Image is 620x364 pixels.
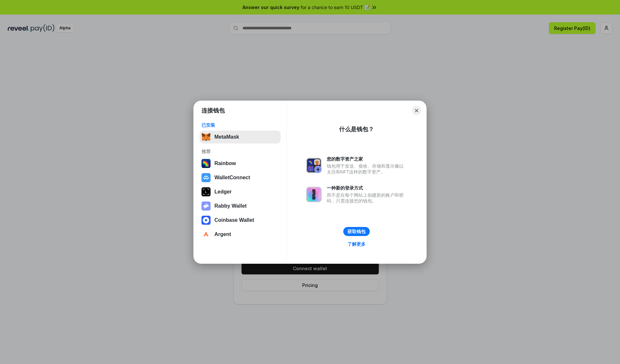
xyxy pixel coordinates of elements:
[412,106,421,115] button: Close
[339,125,374,133] div: 什么是钱包？
[200,228,281,241] button: Argent
[201,133,211,142] img: svg+xml,%3Csvg%20fill%3D%22none%22%20height%3D%2233%22%20viewBox%3D%220%200%2035%2033%22%20width%...
[214,134,239,140] div: MetaMask
[200,157,281,170] button: Rainbow
[306,158,322,173] img: svg+xml,%3Csvg%20xmlns%3D%22http%3A%2F%2Fwww.w3.org%2F2000%2Fsvg%22%20fill%3D%22none%22%20viewBox...
[200,185,281,198] button: Ledger
[214,189,232,195] div: Ledger
[214,203,247,209] div: Rabby Wallet
[200,131,281,143] button: MetaMask
[327,192,407,204] div: 而不是在每个网站上创建新的账户和密码，只需连接您的钱包。
[306,187,322,202] img: svg+xml,%3Csvg%20xmlns%3D%22http%3A%2F%2Fwww.w3.org%2F2000%2Fsvg%22%20fill%3D%22none%22%20viewBox...
[214,161,236,166] div: Rainbow
[201,216,211,225] img: svg+xml,%3Csvg%20width%3D%2228%22%20height%3D%2228%22%20viewBox%3D%220%200%2028%2028%22%20fill%3D...
[201,202,211,211] img: svg+xml,%3Csvg%20xmlns%3D%22http%3A%2F%2Fwww.w3.org%2F2000%2Fsvg%22%20fill%3D%22none%22%20viewBox...
[347,229,366,234] div: 获取钱包
[344,240,369,248] a: 了解更多
[201,187,211,196] img: svg+xml,%3Csvg%20xmlns%3D%22http%3A%2F%2Fwww.w3.org%2F2000%2Fsvg%22%20width%3D%2228%22%20height%3...
[200,171,281,184] button: WalletConnect
[214,175,250,181] div: WalletConnect
[214,217,254,223] div: Coinbase Wallet
[343,227,370,236] button: 获取钱包
[327,163,407,175] div: 钱包用于发送、接收、存储和显示像以太坊和NFT这样的数字资产。
[214,231,231,237] div: Argent
[201,122,279,128] div: 已安装
[347,241,366,247] div: 了解更多
[201,173,211,182] img: svg+xml,%3Csvg%20width%3D%2228%22%20height%3D%2228%22%20viewBox%3D%220%200%2028%2028%22%20fill%3D...
[201,149,279,154] div: 推荐
[200,214,281,227] button: Coinbase Wallet
[201,159,211,168] img: svg+xml,%3Csvg%20width%3D%22120%22%20height%3D%22120%22%20viewBox%3D%220%200%20120%20120%22%20fil...
[200,200,281,212] button: Rabby Wallet
[327,156,407,162] div: 您的数字资产之家
[201,107,225,114] h1: 连接钱包
[201,230,211,239] img: svg+xml,%3Csvg%20width%3D%2228%22%20height%3D%2228%22%20viewBox%3D%220%200%2028%2028%22%20fill%3D...
[327,185,407,191] div: 一种新的登录方式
